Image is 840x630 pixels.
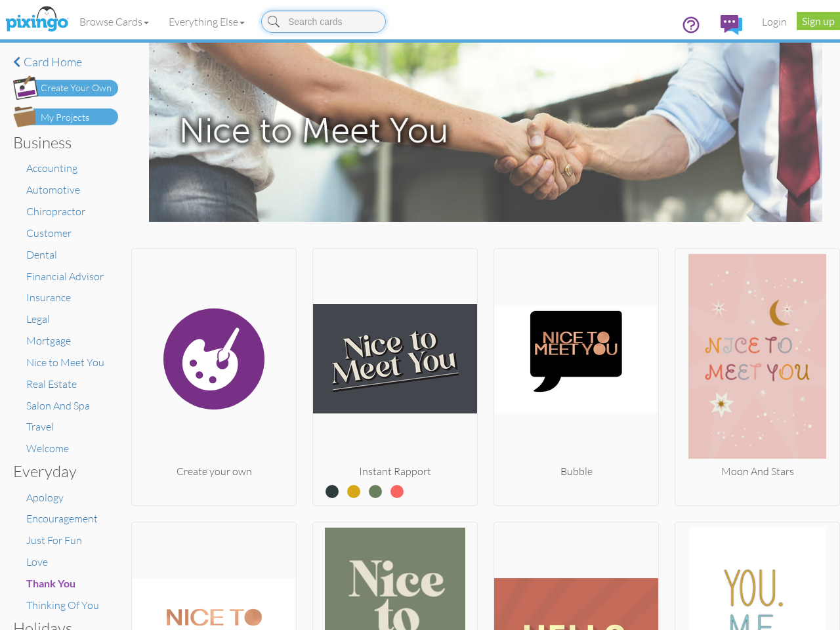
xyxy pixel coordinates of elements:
a: Legal [26,312,50,325]
a: Travel [26,420,54,433]
input: Search cards [261,10,386,33]
a: Login [752,5,797,38]
a: Thinking Of You [26,598,99,612]
a: Insurance [26,291,71,304]
a: Thank You [26,577,75,590]
img: create-own-button.png [13,75,118,100]
img: pixingo logo [2,3,72,36]
img: comments.svg [721,15,742,35]
a: Apology [26,491,64,504]
a: Nice to Meet You [26,356,104,369]
a: Customer [26,226,72,240]
h3: Business [13,134,108,151]
a: Everything Else [159,5,255,38]
img: 20201015-182829-51e4a9639e9b-250.jpg [675,254,839,464]
a: Just For Fun [26,534,82,547]
a: Financial Advisor [26,270,104,283]
img: 20190519-053422-a5473d950488-250.jpg [494,254,658,464]
img: nice-to-meet-you.jpg [149,43,822,222]
div: Bubble [494,464,658,479]
a: Sign up [797,12,840,30]
h3: Everyday [13,463,108,480]
a: Welcome [26,442,69,455]
a: Encouragement [26,512,98,525]
div: Instant Rapport [313,464,477,479]
img: 20250527-043656-4a68221cc664-250.jpg [313,254,477,464]
a: Browse Cards [70,5,159,38]
div: Create Your Own [41,81,112,95]
a: Love [26,555,48,568]
a: Accounting [26,161,77,175]
img: my-projects-button.png [13,106,118,127]
img: create.svg [132,254,296,464]
a: Salon And Spa [26,399,90,412]
a: Automotive [26,183,80,196]
div: Create your own [132,464,296,479]
div: My Projects [41,111,89,125]
a: Chiropractor [26,205,85,218]
div: Moon And Stars [675,464,839,479]
a: Mortgage [26,334,71,347]
a: Dental [26,248,57,261]
a: Real Estate [26,377,77,390]
a: Card home [13,56,118,69]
